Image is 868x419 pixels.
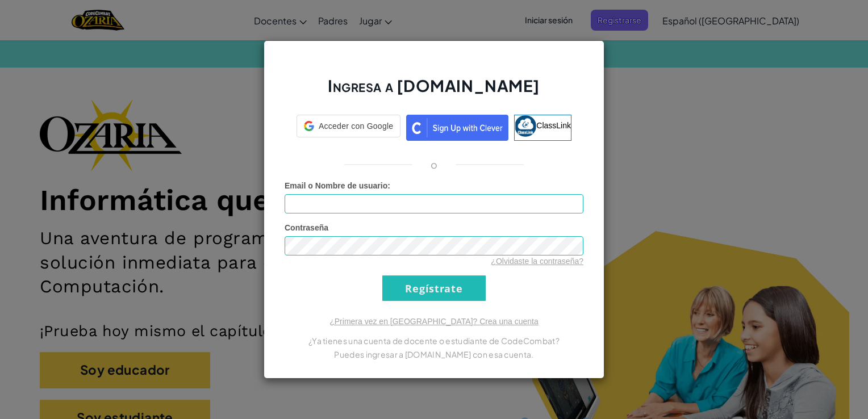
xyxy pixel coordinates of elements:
[536,121,571,130] span: ClassLink
[285,180,390,191] label: :
[285,181,387,190] span: Email o Nombre de usuario
[297,115,400,137] div: Acceder con Google
[406,115,508,141] img: clever_sso_button@2x.png
[491,257,583,266] a: ¿Olvidaste la contraseña?
[285,334,583,347] p: ¿Ya tienes una cuenta de docente o estudiante de CodeCombat?
[285,347,583,361] p: Puedes ingresar a [DOMAIN_NAME] con esa cuenta.
[285,223,328,232] span: Contraseña
[297,115,400,141] a: Acceder con Google
[329,317,539,326] a: ¿Primera vez en [GEOGRAPHIC_DATA]? Crea una cuenta
[515,115,536,137] img: classlink-logo-small.png
[431,158,437,171] p: o
[285,75,583,108] h2: Ingresa a [DOMAIN_NAME]
[382,275,486,301] input: Regístrate
[319,120,393,132] span: Acceder con Google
